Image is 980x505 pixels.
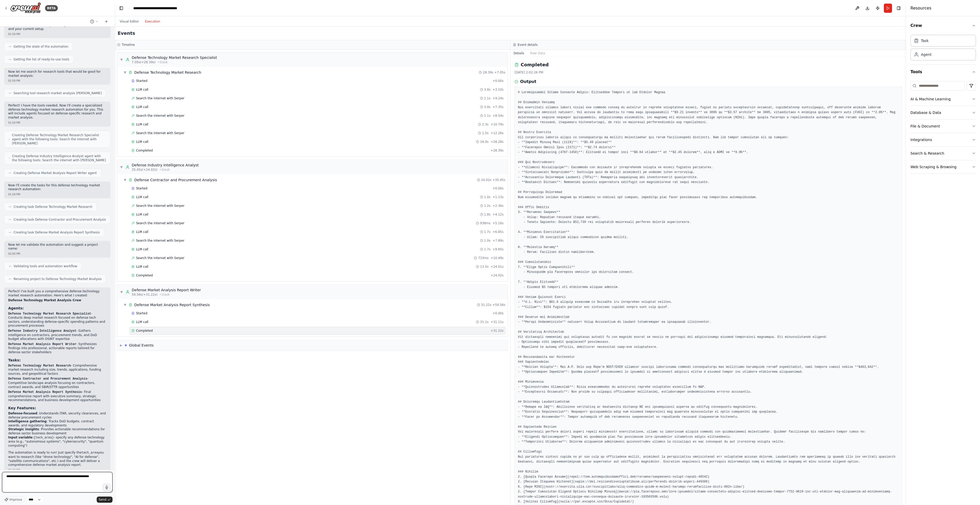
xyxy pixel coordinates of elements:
[82,451,98,455] code: tech_area
[12,154,106,162] span: Creating Defense Industry Intelligence Analyst agent with the following tools: Search the interne...
[895,5,902,12] button: Hide right sidebar
[136,247,148,251] span: LLM call
[2,496,24,503] button: Improve
[120,58,123,62] span: ▼
[8,364,106,376] p: - Comprehensive market research including size, trends, applications, funding sources, and geopol...
[8,342,76,346] code: Defense Market Analysis Report Writer
[136,88,148,92] span: LLM call
[8,436,32,439] strong: Input variable
[492,303,505,307] span: + 59.56s
[136,105,148,109] span: LLM call
[484,247,491,251] span: 1.7s
[493,79,504,83] span: + 0.00s
[8,427,39,431] strong: Strategic insights
[484,239,491,243] span: 1.0s
[122,43,135,47] h3: Timeline
[14,277,102,281] span: Renaming project to Defense Technology Market Analysis
[124,178,127,182] span: ▼
[493,247,504,251] span: + 9.65s
[8,358,21,362] strong: Tasks:
[134,302,210,307] div: Defense Market Analysis Report Synthesis
[97,497,113,503] button: Send
[8,364,71,368] code: Defense Technology Market Research
[494,70,505,74] span: + 7.05s
[136,273,153,277] span: Completed
[921,38,929,43] div: Task
[515,70,902,74] div: [DATE] 2:02:26 PM
[132,163,199,168] div: Defense Industry Intelligence Analyst
[88,18,100,25] button: Switch to previous chat
[484,212,491,217] span: 1.8s
[491,320,504,324] span: + 31.11s
[136,114,184,118] span: Search the internet with Serper
[491,148,504,153] span: + 28.39s
[8,312,106,328] p: - Conducts deep market research focused on defense tech sectors, understanding defense-specific s...
[484,105,491,109] span: 3.0s
[493,311,504,315] span: + 0.00s
[134,177,217,182] div: Defense Contractor and Procurement Analysis
[921,52,931,57] div: Agent
[8,121,106,125] div: 01:59 PM
[136,131,184,135] span: Search the internet with Serper
[480,140,488,144] span: 16.0s
[14,205,92,209] span: Creating task Defense Technology Market Research
[510,50,527,57] button: Details
[129,343,154,348] div: Global Events
[484,204,491,208] span: 1.2s
[134,70,201,75] div: Defense Technology Market Research
[484,88,491,92] span: 3.0s
[120,165,123,169] span: ▼
[14,264,77,268] span: Validating tools and automation workflow
[133,6,191,11] nav: breadcrumb
[910,120,976,133] button: File & Document
[493,212,504,217] span: + 4.12s
[14,91,102,95] span: Searching tool research market analysis [PERSON_NAME]
[493,186,504,190] span: + 0.00s
[493,96,504,100] span: + 4.24s
[491,265,504,269] span: + 24.01s
[136,311,147,315] span: Started
[136,195,148,199] span: LLM call
[8,412,37,415] strong: Defense-focused
[8,70,106,78] p: Now let me search for research tools that would be good for market analysis:
[124,70,127,74] span: ▼
[8,468,106,472] div: 02:00 PM
[910,160,976,174] button: Web Scraping & Browsing
[482,122,488,126] span: 2.3s
[8,306,24,310] strong: Agents:
[136,79,147,83] span: Started
[521,61,549,68] h2: Completed
[8,329,106,341] p: - Gathers intelligence on contractors, procurement trends, and DoD budget allocations with OSINT ...
[910,147,976,160] button: Search & Research
[136,122,148,126] span: LLM call
[481,178,492,182] span: 24.02s
[8,406,36,410] strong: Key Features:
[14,230,100,234] span: Creating task Defense Market Analysis Report Synthesis
[8,390,106,402] p: - Final comprehensive report with executive summary, strategic recommendations, and business deve...
[160,168,170,172] span: • 1 task
[136,230,148,234] span: LLM call
[142,18,163,25] button: Execution
[8,390,82,394] code: Defense Market Analysis Report Synthesis
[124,303,127,307] span: ▼
[910,33,976,65] div: Crew
[491,131,504,135] span: + 12.26s
[136,221,184,225] span: Search the internet with Serper
[491,122,504,126] span: + 10.79s
[136,239,184,243] span: Search the internet with Serper
[492,178,505,182] span: + 35.45s
[136,212,148,217] span: LLM call
[8,377,106,389] p: - Competitive landscape analysis focusing on contractors, contract awards, and SBIR/STTR opportun...
[484,195,491,199] span: 1.0s
[136,96,184,100] span: Search the internet with Serper
[491,140,504,144] span: + 28.28s
[527,50,548,57] button: Raw Data
[480,221,491,225] span: 938ms
[132,168,158,172] span: 35.45s (+24.02s)
[910,92,976,106] button: AI & Machine Learning
[484,96,491,100] span: 1.1s
[491,329,504,333] span: + 31.22s
[8,192,106,196] div: 01:59 PM
[493,230,504,234] span: + 6.85s
[483,70,493,74] span: 28.39s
